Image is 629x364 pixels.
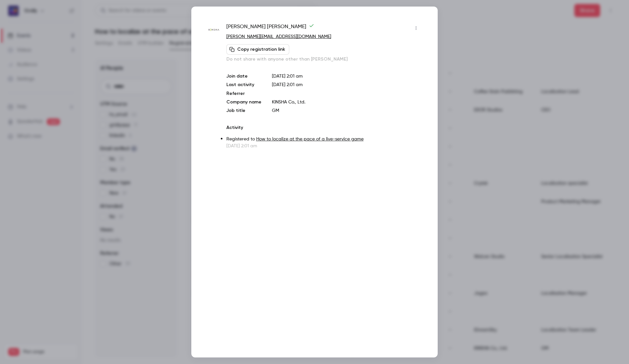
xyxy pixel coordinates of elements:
span: [DATE] 2:01 am [272,82,303,87]
p: Company name [226,99,261,105]
p: KINSHA Co., Ltd. [272,99,421,105]
p: Registered to [226,136,421,143]
div: v 4.0.25 [18,10,32,16]
div: Domain: [DOMAIN_NAME] [17,17,72,22]
p: Join date [226,73,261,80]
img: tab_domain_overview_orange.svg [18,38,23,43]
p: [DATE] 2:01 am [226,143,421,149]
img: website_grey.svg [10,17,16,22]
p: Job title [226,107,261,114]
p: GM [272,107,421,114]
p: Do not share with anyone other than [PERSON_NAME] [226,56,421,63]
button: Copy registration link [226,44,289,55]
div: Keywords by Traffic [72,39,110,43]
p: [DATE] 2:01 am [272,73,421,80]
span: [PERSON_NAME] [PERSON_NAME] [226,23,314,33]
img: tab_keywords_by_traffic_grey.svg [65,38,70,43]
a: [PERSON_NAME][EMAIL_ADDRESS][DOMAIN_NAME] [226,34,331,39]
img: kinsha.co.jp [208,24,220,36]
p: Activity [226,124,421,131]
img: logo_orange.svg [10,10,16,16]
p: Referrer [226,90,261,97]
div: Domain Overview [25,39,59,43]
p: Last activity [226,82,261,88]
a: How to localize at the pace of a live-service game [256,137,364,141]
